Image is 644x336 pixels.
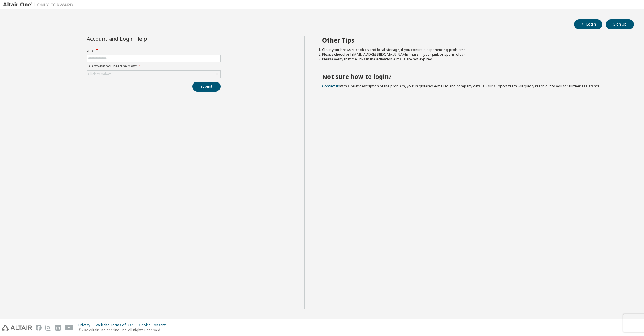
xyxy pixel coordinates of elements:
button: Submit [192,82,221,92]
div: Website Terms of Use [96,323,139,327]
li: Please check for [EMAIL_ADDRESS][DOMAIN_NAME] mails in your junk or spam folder. [322,52,623,57]
div: Click to select [87,71,220,78]
h2: Not sure how to login? [322,73,623,80]
img: facebook.svg [36,325,42,331]
p: © 2025 Altair Engineering, Inc. All Rights Reserved. [78,327,169,332]
a: Contact us [322,84,340,89]
div: Cookie Consent [139,323,169,327]
li: Clear your browser cookies and local storage, if you continue experiencing problems. [322,48,623,52]
button: Login [574,19,602,29]
span: with a brief description of the problem, your registered e-mail id and company details. Our suppo... [322,84,601,89]
button: Sign Up [606,19,634,29]
label: Email [87,48,221,53]
li: Please verify that the links in the activation e-mails are not expired. [322,57,623,62]
img: altair_logo.svg [2,325,32,331]
div: Click to select [88,72,111,77]
label: Select what you need help with [87,64,221,69]
img: Altair One [3,2,76,8]
img: youtube.svg [65,325,73,331]
img: linkedin.svg [55,325,61,331]
h2: Other Tips [322,36,623,44]
img: instagram.svg [45,325,51,331]
div: Privacy [78,323,96,327]
div: Account and Login Help [87,36,194,41]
